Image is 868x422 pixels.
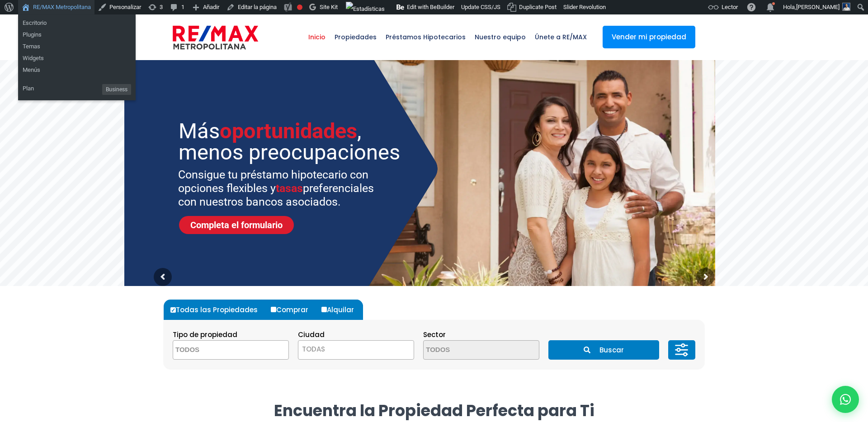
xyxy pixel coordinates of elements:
[381,14,470,60] a: Préstamos Hipotecarios
[320,4,338,10] span: Site Kit
[304,14,330,60] a: Inicio
[18,17,136,29] a: Escritorio
[330,23,381,51] span: Propiedades
[276,182,303,195] span: tasas
[530,14,591,60] a: Únete a RE/MAX
[470,14,530,60] a: Nuestro equipo
[18,29,136,41] a: Plugins
[18,41,136,52] a: Temas
[548,340,659,360] button: Buscar
[23,81,34,96] span: Plan
[530,23,591,51] span: Únete a RE/MAX
[269,300,317,320] label: Comprar
[321,307,327,312] input: Alquilar
[298,330,325,339] span: Ciudad
[18,79,136,100] ul: RE/MAX Metropolitana
[381,23,470,51] span: Préstamos Hipotecarios
[796,4,840,10] span: [PERSON_NAME]
[179,120,404,163] sr7-txt: Más , menos preocupaciones
[168,300,267,320] label: Todas las Propiedades
[346,2,385,16] img: Visitas de 48 horas. Haz clic para ver más estadísticas del sitio.
[470,23,530,51] span: Nuestro equipo
[319,300,363,320] label: Alquilar
[603,26,695,48] a: Vender mi propiedad
[178,168,386,209] sr7-txt: Consigue tu préstamo hipotecario con opciones flexibles y preferenciales con nuestros bancos asoc...
[297,5,302,10] div: Frase clave objetivo no establecida
[563,4,606,10] span: Slider Revolution
[298,343,414,356] span: TODAS
[274,399,594,422] strong: Encuentra la Propiedad Perfecta para Ti
[304,23,330,51] span: Inicio
[424,341,511,360] textarea: Search
[271,307,276,312] input: Comprar
[220,118,357,143] span: oportunidades
[102,84,131,95] span: Business
[179,216,294,234] a: Completa el formulario
[173,24,258,51] img: remax-metropolitana-logo
[170,307,176,313] input: Todas las Propiedades
[18,14,136,43] ul: RE/MAX Metropolitana
[173,330,237,339] span: Tipo de propiedad
[173,14,258,60] a: RE/MAX Metropolitana
[330,14,381,60] a: Propiedades
[18,38,136,79] ul: RE/MAX Metropolitana
[298,340,414,360] span: TODAS
[423,330,446,339] span: Sector
[18,52,136,64] a: Widgets
[18,64,136,76] a: Menús
[173,341,261,360] textarea: Search
[302,344,325,354] span: TODAS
